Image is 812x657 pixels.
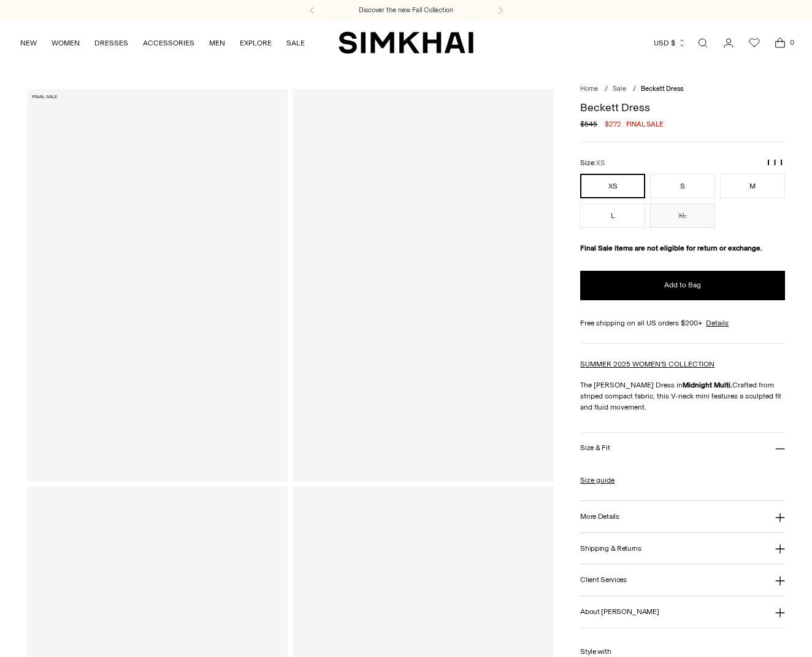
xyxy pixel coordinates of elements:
h1: Beckett Dress [580,102,785,113]
label: Size: [580,157,605,169]
a: SUMMER 2025 WOMEN'S COLLECTION [580,360,714,368]
a: Discover the new Fall Collection [359,6,453,15]
button: S [650,174,715,198]
s: $545 [580,119,597,130]
a: Size guide [580,475,615,486]
span: XS [596,159,605,167]
a: Details [706,317,729,328]
button: About [PERSON_NAME] [580,596,785,628]
a: Open cart modal [768,31,792,55]
h3: Client Services [580,576,627,584]
h3: Shipping & Returns [580,545,642,553]
span: Beckett Dress [641,85,683,93]
a: NEW [20,29,37,56]
a: WOMEN [52,29,80,56]
a: Go to the account page [716,31,741,55]
div: / [633,84,636,95]
button: Client Services [580,564,785,596]
span: $272 [605,119,621,130]
a: EXPLORE [240,29,272,56]
a: SIMKHAI [339,31,473,55]
a: Home [580,85,598,93]
a: ACCESSORIES [143,29,194,56]
span: Add to Bag [664,280,701,290]
a: Beckett Dress [27,89,288,481]
h3: Size & Fit [580,444,610,452]
a: Wishlist [742,31,767,55]
a: Sale [613,85,626,93]
button: M [720,174,785,198]
nav: breadcrumbs [580,84,785,95]
strong: Final Sale items are not eligible for return or exchange. [580,244,762,252]
div: Free shipping on all US orders $200+ [580,317,785,328]
button: XS [580,174,645,198]
strong: Midnight Multi. [683,381,732,389]
a: SALE [286,29,305,56]
h3: About [PERSON_NAME] [580,608,659,616]
button: Shipping & Returns [580,533,785,564]
div: / [605,84,608,95]
button: L [580,203,645,228]
a: MEN [209,29,225,56]
p: The [PERSON_NAME] Dress in Crafted from striped compact fabric, this V-neck mini features a sculp... [580,379,785,413]
h6: Style with [580,648,785,656]
button: More Details [580,501,785,532]
button: USD $ [654,29,686,56]
a: Open search modal [691,31,715,55]
span: 0 [786,37,797,48]
button: Add to Bag [580,271,785,300]
a: Beckett Dress [293,89,553,481]
a: DRESSES [94,29,128,56]
button: Size & Fit [580,433,785,464]
h3: More Details [580,513,619,521]
button: XL [650,203,715,228]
